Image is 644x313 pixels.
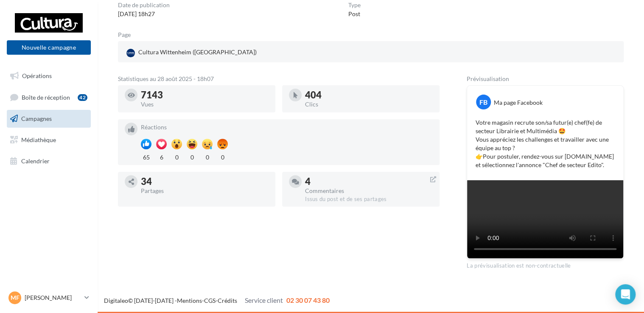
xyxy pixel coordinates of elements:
div: Open Intercom Messenger [615,284,636,305]
div: Statistiques au 28 août 2025 - 18h07 [118,76,440,82]
span: Médiathèque [21,136,56,143]
span: MF [11,293,20,302]
span: Opérations [22,72,52,79]
a: Calendrier [5,152,92,170]
a: Boîte de réception42 [5,88,92,106]
div: FB [476,95,491,109]
div: Réactions [141,124,433,130]
div: 42 [78,94,87,101]
div: Cultura Wittenheim ([GEOGRAPHIC_DATA]) [125,46,258,59]
div: Vues [141,101,269,107]
div: Clics [305,101,433,107]
div: 65 [141,151,151,162]
span: © [DATE]-[DATE] - - - [104,297,330,304]
button: Nouvelle campagne [7,40,91,55]
div: Partages [141,188,269,194]
div: Post [348,10,361,18]
div: 404 [305,90,433,100]
a: CGS [204,297,216,304]
div: 0 [202,151,213,162]
div: 0 [187,151,197,162]
a: Médiathèque [5,131,92,149]
div: [DATE] 18h27 [118,10,170,18]
a: Crédits [218,297,237,304]
span: Boîte de réception [22,93,70,101]
div: 6 [156,151,167,162]
div: Page [118,32,137,38]
div: Commentaires [305,188,433,194]
div: 34 [141,177,269,186]
div: La prévisualisation est non-contractuelle [467,259,624,270]
div: 0 [171,151,182,162]
a: Mentions [177,297,202,304]
div: Date de publication [118,2,170,8]
span: Calendrier [21,157,50,164]
div: Ma page Facebook [494,98,543,107]
div: Issus du post et de ses partages [305,196,433,203]
div: 0 [217,151,228,162]
a: Cultura Wittenheim ([GEOGRAPHIC_DATA]) [125,46,289,59]
a: Digitaleo [104,297,128,304]
a: Opérations [5,67,92,85]
p: Votre magasin recrute son/sa futur(e) chef(fe) de secteur Librairie et Multimédia 🤩 Vous apprécie... [476,118,615,169]
span: Campagnes [21,115,52,122]
div: Prévisualisation [467,76,624,82]
span: 02 30 07 43 80 [286,296,330,304]
p: [PERSON_NAME] [25,293,81,302]
span: Service client [245,296,283,304]
a: MF [PERSON_NAME] [7,290,91,306]
a: Campagnes [5,110,92,128]
div: Type [348,2,361,8]
div: 7143 [141,90,269,100]
div: 4 [305,177,433,186]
